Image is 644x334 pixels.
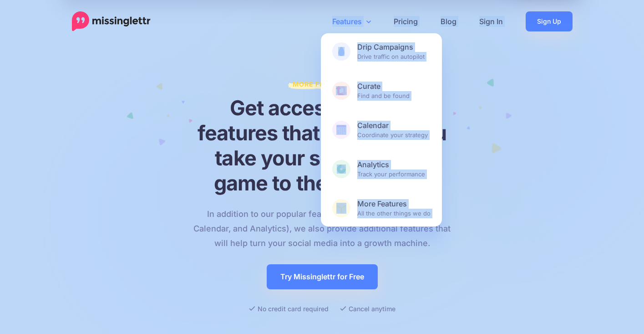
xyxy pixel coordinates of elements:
div: Features [321,33,442,226]
li: Cancel anytime [340,303,396,314]
a: Sign Up [526,11,573,31]
a: CalendarCoordinate your strategy [321,112,442,148]
li: No credit card required [249,303,329,314]
b: Drip Campaigns [357,42,431,52]
b: More Features [357,199,431,209]
span: Drive traffic on autopilot [357,42,431,61]
span: Track your performance [357,160,431,178]
span: All the other things we do [357,199,431,217]
a: Features [321,11,382,31]
a: AnalyticsTrack your performance [321,151,442,187]
a: Drip CampaignsDrive traffic on autopilot [321,33,442,70]
a: Sign In [468,11,514,31]
span: More Features [288,80,356,92]
b: Curate [357,82,431,91]
span: Find and be found [357,82,431,100]
a: Pricing [382,11,429,31]
a: More FeaturesAll the other things we do [321,190,442,226]
b: Analytics [357,160,431,170]
b: Calendar [357,121,431,130]
p: In addition to our popular features (Drip campaign, Curate, Calendar, and Analytics), we also pro... [193,207,451,251]
a: Try Missinglettr for Free [267,264,378,289]
a: Blog [429,11,468,31]
a: Home [72,11,151,31]
a: CurateFind and be found [321,72,442,109]
span: Coordinate your strategy [357,121,431,139]
h1: Get access to more features that can help you take your social media game to the next level! [193,95,451,195]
